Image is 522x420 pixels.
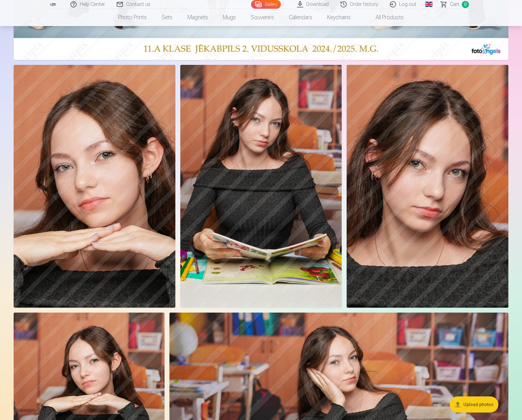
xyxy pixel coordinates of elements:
a: Keychains [320,9,358,26]
a: Sets [154,9,180,26]
span: 0 [462,1,469,8]
img: /fa4 [49,2,56,6]
a: Photo prints [111,9,154,26]
a: Souvenirs [243,9,281,26]
a: All products [358,9,411,26]
a: Mugs [215,9,243,26]
a: Magnets [180,9,215,26]
span: Сart [450,1,459,8]
button: Upload photos [450,396,498,413]
a: Calendars [281,9,320,26]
